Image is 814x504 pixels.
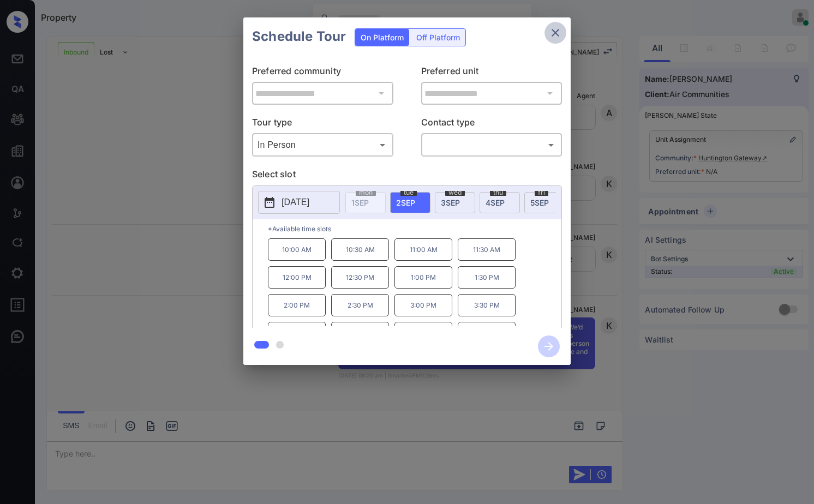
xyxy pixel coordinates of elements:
span: 5 SEP [530,198,549,207]
span: 2 SEP [396,198,415,207]
div: On Platform [355,29,409,46]
p: 4:30 PM [331,322,389,344]
p: 5:30 PM [458,322,516,344]
p: 10:30 AM [331,238,389,261]
span: wed [445,189,465,196]
div: date-select [390,192,430,213]
p: [DATE] [282,196,309,209]
p: 3:00 PM [394,294,452,316]
p: 2:00 PM [268,294,326,316]
p: Select slot [252,167,562,185]
p: 3:30 PM [458,294,516,316]
p: *Available time slots [268,219,561,238]
div: date-select [480,192,520,213]
div: date-select [524,192,565,213]
span: thu [490,189,506,196]
p: Contact type [421,116,562,133]
p: Preferred unit [421,64,562,82]
button: close [544,22,566,44]
p: 2:30 PM [331,294,389,316]
p: 12:00 PM [268,266,326,289]
p: 4:00 PM [268,322,326,344]
button: [DATE] [258,191,340,214]
span: fri [535,189,548,196]
p: Tour type [252,116,393,133]
h2: Schedule Tour [243,17,355,56]
span: 4 SEP [486,198,505,207]
p: 1:00 PM [394,266,452,289]
div: In Person [255,136,391,154]
p: 12:30 PM [331,266,389,289]
div: Off Platform [411,29,465,46]
p: 1:30 PM [458,266,516,289]
div: date-select [435,192,475,213]
span: tue [400,189,417,196]
span: 3 SEP [441,198,460,207]
p: 10:00 AM [268,238,326,261]
p: Preferred community [252,64,393,82]
p: 5:00 PM [394,322,452,344]
p: 11:00 AM [394,238,452,261]
p: 11:30 AM [458,238,516,261]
